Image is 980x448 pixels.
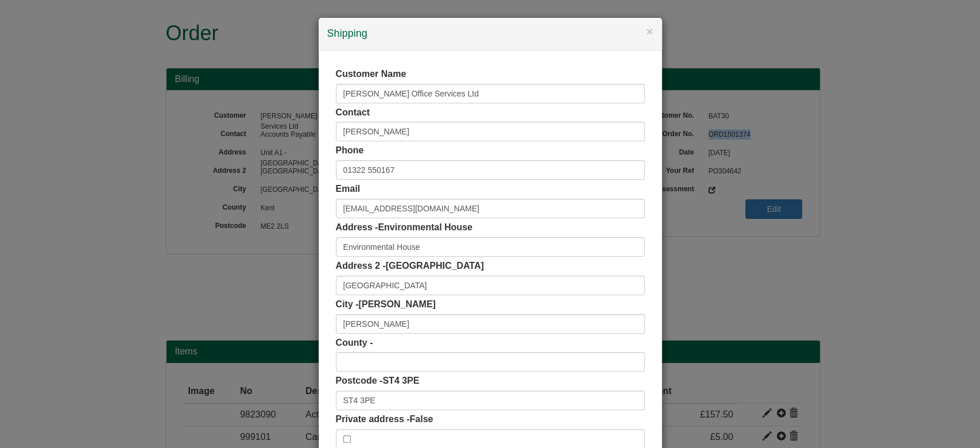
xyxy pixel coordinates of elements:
h4: Shipping [327,26,653,41]
label: Customer Name [336,68,406,81]
span: False [409,414,433,424]
span: [GEOGRAPHIC_DATA] [386,261,484,271]
label: Address 2 - [336,260,484,273]
label: City - [336,298,436,311]
label: Phone [336,144,364,157]
span: [PERSON_NAME] [359,299,436,309]
label: Email [336,183,361,196]
label: Address - [336,221,472,234]
label: County - [336,337,373,350]
span: ST4 3PE [382,376,419,385]
button: × [646,25,653,37]
span: Environmental House [378,222,472,232]
label: Postcode - [336,374,420,388]
label: Private address - [336,413,433,426]
label: Contact [336,106,370,119]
